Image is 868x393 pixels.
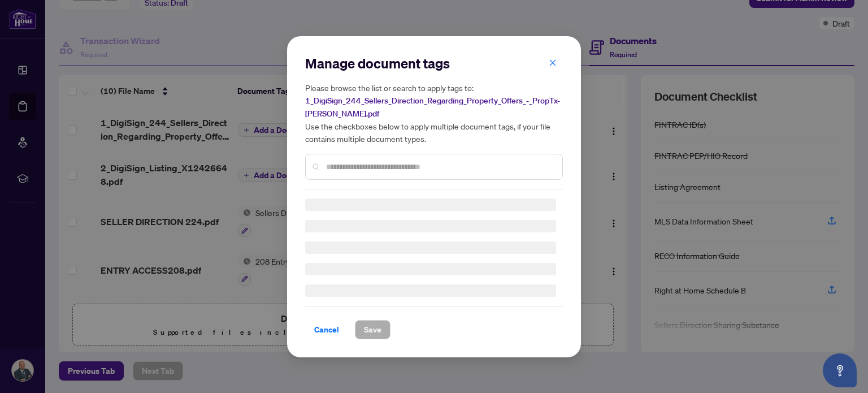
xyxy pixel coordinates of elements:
[305,320,348,339] button: Cancel
[823,353,857,387] button: Open asap
[549,58,557,66] span: close
[355,320,390,339] button: Save
[314,321,339,339] span: Cancel
[305,81,563,145] h5: Please browse the list or search to apply tags to: Use the checkboxes below to apply multiple doc...
[305,96,560,119] span: 1_DigiSign_244_Sellers_Direction_Regarding_Property_Offers_-_PropTx-[PERSON_NAME].pdf
[305,54,563,72] h2: Manage document tags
